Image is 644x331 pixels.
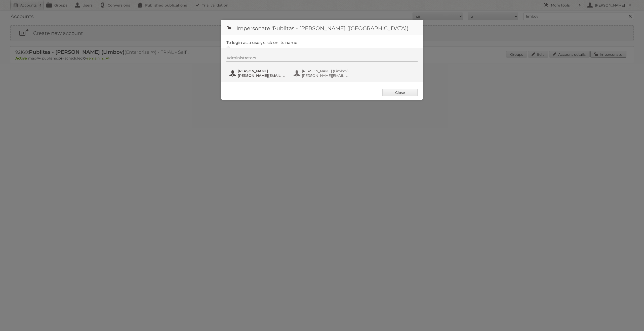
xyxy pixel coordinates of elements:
[226,56,418,62] div: Administrators
[293,68,352,78] button: [PERSON_NAME] (Limbov) [PERSON_NAME][EMAIL_ADDRESS][DOMAIN_NAME]
[221,20,423,35] h1: Impersonate 'Publitas - [PERSON_NAME] ([GEOGRAPHIC_DATA])'
[229,68,288,78] button: [PERSON_NAME] [PERSON_NAME][EMAIL_ADDRESS][DOMAIN_NAME]
[226,40,297,45] legend: To login as a user, click on its name
[302,69,351,73] span: [PERSON_NAME] (Limbov)
[238,73,287,78] span: [PERSON_NAME][EMAIL_ADDRESS][DOMAIN_NAME]
[302,73,351,78] span: [PERSON_NAME][EMAIL_ADDRESS][DOMAIN_NAME]
[382,89,418,96] a: Close
[238,69,287,73] span: [PERSON_NAME]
